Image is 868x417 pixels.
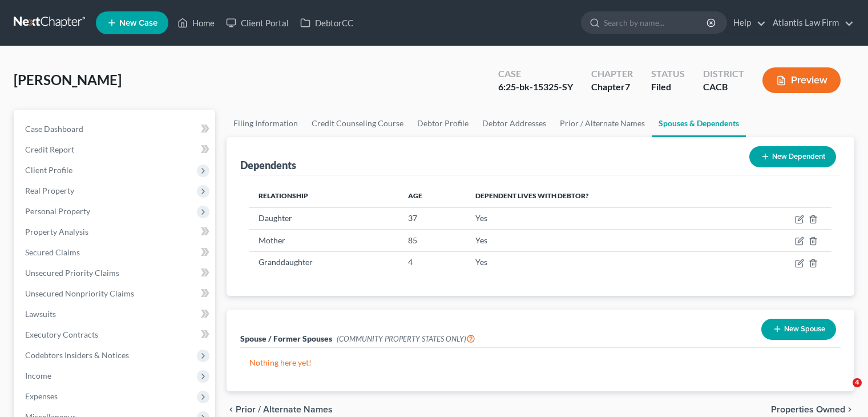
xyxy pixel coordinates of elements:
[25,165,72,175] span: Client Profile
[14,71,122,88] span: [PERSON_NAME]
[466,207,737,229] td: Yes
[466,251,737,273] td: Yes
[651,81,685,94] div: Filed
[498,81,573,94] div: 6:25-bk-15325-SY
[410,110,475,137] a: Debtor Profile
[853,378,862,387] span: 4
[172,13,220,33] a: Home
[399,251,466,273] td: 4
[249,185,399,207] th: Relationship
[16,119,215,139] a: Case Dashboard
[25,247,80,257] span: Secured Claims
[25,206,90,216] span: Personal Property
[227,405,236,414] i: chevron_left
[399,207,466,229] td: 37
[604,12,708,33] input: Search by name...
[466,230,737,251] td: Yes
[119,19,158,27] span: New Case
[16,283,215,304] a: Unsecured Nonpriority Claims
[25,268,119,278] span: Unsecured Priority Claims
[236,405,333,414] span: Prior / Alternate Names
[749,146,836,167] button: New Dependent
[227,405,333,414] button: chevron_left Prior / Alternate Names
[16,222,215,242] a: Property Analysis
[25,124,83,134] span: Case Dashboard
[25,371,51,380] span: Income
[25,145,74,154] span: Credit Report
[767,13,854,33] a: Atlantis Law Firm
[16,139,215,160] a: Credit Report
[249,357,831,368] p: Nothing here yet!
[337,334,475,343] span: (COMMUNITY PROPERTY STATES ONLY)
[16,304,215,324] a: Lawsuits
[240,158,296,172] div: Dependents
[25,391,58,401] span: Expenses
[845,405,854,414] i: chevron_right
[249,251,399,273] td: Granddaughter
[240,334,332,343] span: Spouse / Former Spouses
[305,110,410,137] a: Credit Counseling Course
[498,67,573,81] div: Case
[771,405,854,414] button: Properties Owned chevron_right
[652,110,746,137] a: Spouses & Dependents
[761,319,836,340] button: New Spouse
[220,13,294,33] a: Client Portal
[728,13,766,33] a: Help
[25,227,88,236] span: Property Analysis
[25,309,56,319] span: Lawsuits
[703,81,744,94] div: CACB
[399,230,466,251] td: 85
[553,110,652,137] a: Prior / Alternate Names
[249,207,399,229] td: Daughter
[25,186,74,195] span: Real Property
[625,81,630,92] span: 7
[466,185,737,207] th: Dependent lives with debtor?
[16,324,215,345] a: Executory Contracts
[227,110,305,137] a: Filing Information
[16,242,215,263] a: Secured Claims
[25,288,134,298] span: Unsecured Nonpriority Claims
[762,67,841,93] button: Preview
[703,67,744,81] div: District
[829,378,857,406] iframe: Intercom live chat
[475,110,553,137] a: Debtor Addresses
[16,263,215,283] a: Unsecured Priority Claims
[651,67,685,81] div: Status
[771,405,845,414] span: Properties Owned
[249,230,399,251] td: Mother
[25,330,98,339] span: Executory Contracts
[294,13,359,33] a: DebtorCC
[25,350,129,360] span: Codebtors Insiders & Notices
[399,185,466,207] th: Age
[591,67,633,81] div: Chapter
[591,81,633,94] div: Chapter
